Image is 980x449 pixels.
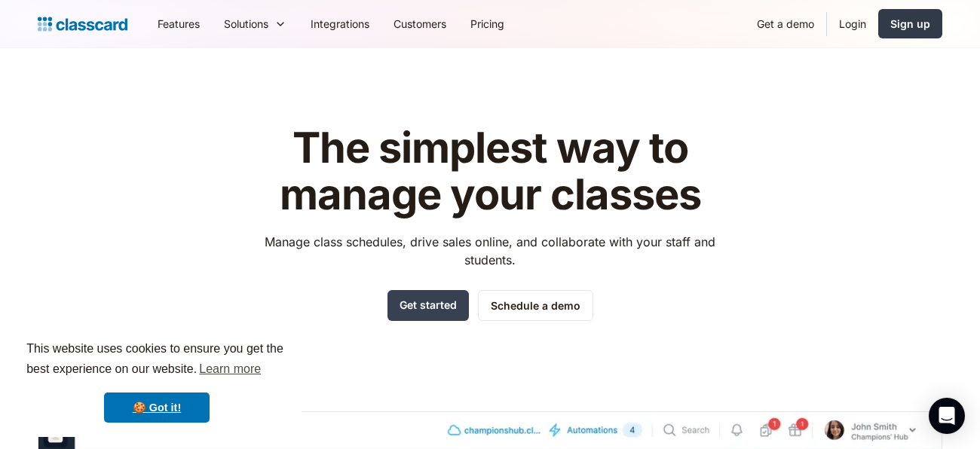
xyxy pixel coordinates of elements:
[12,325,302,437] div: cookieconsent
[478,290,593,321] a: Schedule a demo
[458,7,516,41] a: Pricing
[145,7,212,41] a: Features
[878,9,942,38] a: Sign up
[197,358,263,380] a: learn more about cookies
[299,7,381,41] a: Integrations
[387,290,469,321] a: Get started
[251,125,730,218] h1: The simplest way to manage your classes
[827,7,878,41] a: Login
[251,233,730,269] p: Manage class schedules, drive sales online, and collaborate with your staff and students.
[104,392,210,423] a: dismiss cookie message
[26,340,287,380] span: This website uses cookies to ensure you get the best experience on our website.
[381,7,458,41] a: Customers
[224,16,268,32] div: Solutions
[929,398,965,434] div: Open Intercom Messenger
[890,16,930,32] div: Sign up
[38,14,127,35] a: home
[745,7,826,41] a: Get a demo
[212,7,299,41] div: Solutions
